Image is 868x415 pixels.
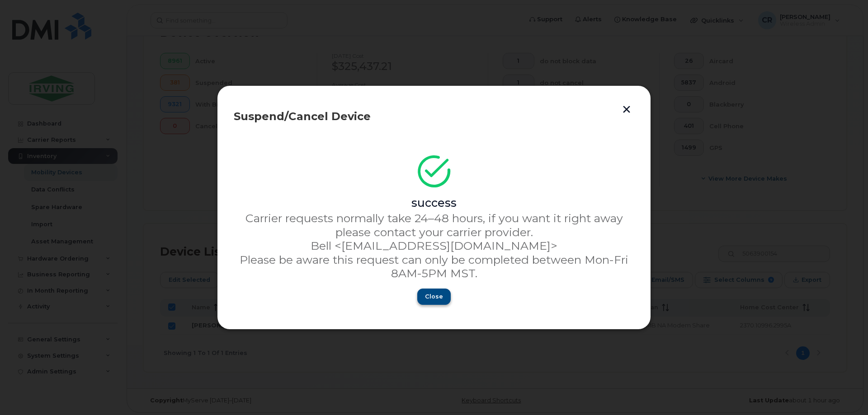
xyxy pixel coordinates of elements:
p: Please be aware this request can only be completed between Mon-Fri 8AM-5PM MST. [234,253,634,280]
div: success [234,196,634,210]
span: Close [425,292,443,301]
p: Carrier requests normally take 24–48 hours, if you want it right away please contact your carrier... [234,211,634,239]
div: Suspend/Cancel Device [234,111,634,122]
button: Close [417,289,451,305]
p: Bell <[EMAIL_ADDRESS][DOMAIN_NAME]> [234,239,634,252]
